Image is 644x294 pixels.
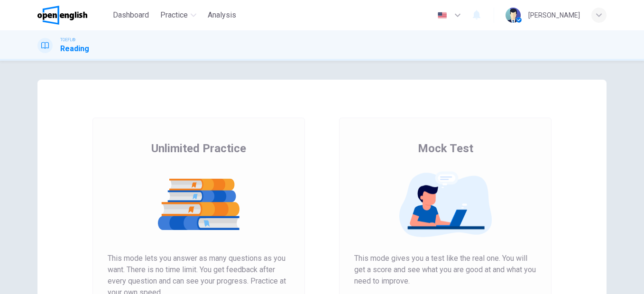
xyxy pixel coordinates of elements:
[156,7,200,24] button: Practice
[204,7,240,24] button: Analysis
[208,9,236,21] span: Analysis
[506,8,521,23] img: Profile picture
[151,141,246,156] span: Unlimited Practice
[60,37,75,43] span: TOEFL®
[37,6,109,25] a: OpenEnglish logo
[109,7,153,24] button: Dashboard
[528,9,580,21] div: [PERSON_NAME]
[354,253,536,287] span: This mode gives you a test like the real one. You will get a score and see what you are good at a...
[37,6,87,25] img: OpenEnglish logo
[113,9,149,21] span: Dashboard
[60,43,89,55] h1: Reading
[418,141,473,156] span: Mock Test
[436,12,448,19] img: en
[160,9,188,21] span: Practice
